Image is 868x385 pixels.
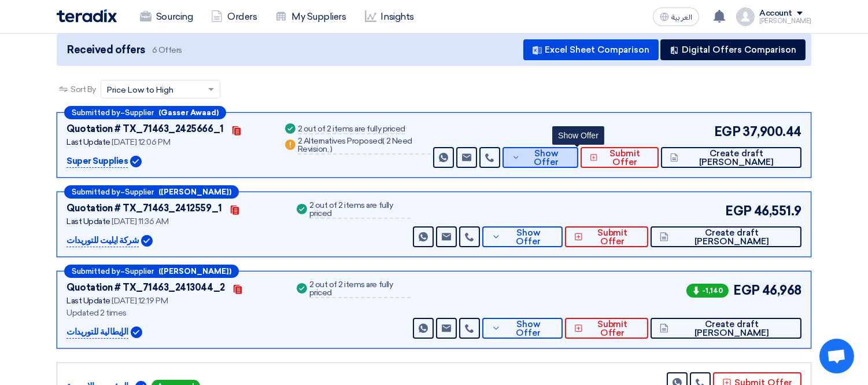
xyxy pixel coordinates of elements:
span: Last Update [67,137,110,147]
div: – [64,265,239,278]
img: Verified Account [141,235,153,247]
span: Submitted by [72,109,120,116]
div: – [64,185,239,199]
span: Submitted by [72,188,120,196]
div: 2 out of 2 items are fully priced [309,201,411,219]
span: Price Low to High [107,84,173,96]
span: [DATE] 11:36 AM [112,217,168,226]
div: 2 Alternatives Proposed [298,137,431,155]
a: Sourcing [131,4,202,30]
div: 2 out of 2 items are fully priced [309,281,411,298]
a: Orders [202,4,266,30]
div: – [64,106,226,119]
span: Submit Offer [586,229,639,246]
button: العربية [653,8,699,26]
span: Supplier [125,267,154,275]
a: Insights [356,4,423,30]
p: شركة ايليت للتوريدات [67,234,139,248]
b: ([PERSON_NAME]) [158,267,231,275]
div: 2 out of 2 items are fully priced [298,125,405,134]
img: Verified Account [130,156,142,167]
span: [DATE] 12:19 PM [112,296,168,306]
div: Quotation # TX_71463_2412559_1 [67,201,222,215]
img: profile_test.png [736,8,755,26]
button: Create draft [PERSON_NAME] [661,147,801,168]
span: Create draft [PERSON_NAME] [671,229,792,246]
span: -1,140 [686,284,729,298]
p: Super Supplies [67,155,128,168]
button: Show Offer [482,226,563,247]
span: 37,900.44 [743,122,801,141]
div: Quotation # TX_71463_2413044_2 [67,281,225,295]
b: ([PERSON_NAME]) [158,188,231,196]
span: EGP [714,122,741,141]
button: Submit Offer [565,318,648,339]
span: Supplier [125,109,154,116]
span: Last Update [67,296,110,306]
div: Quotation # TX_71463_2425666_1 [67,122,224,136]
div: [PERSON_NAME] [759,18,811,24]
span: 2 Need Revision, [298,136,412,154]
span: Sort By [71,83,96,96]
span: ( [383,136,385,146]
button: Submit Offer [565,226,648,247]
span: 46,551.9 [754,201,801,221]
span: EGP [733,281,760,300]
span: Supplier [125,188,154,196]
button: Excel Sheet Comparison [523,39,659,60]
button: Show Offer [482,318,563,339]
div: Open chat [819,339,854,373]
span: 6 Offers [152,45,182,56]
p: الإيطالية للتوريدات [67,325,128,339]
span: Last Update [67,217,110,226]
span: Show Offer [504,229,554,246]
span: Submit Offer [601,149,650,167]
b: (Gasser Awaad) [158,109,219,116]
span: Create draft [PERSON_NAME] [681,149,792,167]
div: Account [759,9,792,19]
button: Create draft [PERSON_NAME] [651,318,801,339]
span: Create draft [PERSON_NAME] [671,320,792,338]
button: Submit Offer [581,147,659,168]
span: Show Offer [504,320,554,338]
button: Digital Offers Comparison [660,39,806,60]
img: Verified Account [131,327,142,338]
span: العربية [671,13,692,21]
img: Teradix logo [57,9,117,23]
span: 46,968 [762,281,801,300]
span: Submitted by [72,267,120,275]
a: My Suppliers [266,4,355,30]
div: Updated 2 times [67,307,280,319]
span: ) [330,144,333,154]
button: Show Offer [503,147,578,168]
span: EGP [725,201,752,221]
span: Submit Offer [586,320,639,338]
div: Show Offer [552,126,604,145]
span: Show Offer [523,149,569,167]
span: Received offers [67,42,145,58]
span: [DATE] 12:06 PM [112,137,170,147]
button: Create draft [PERSON_NAME] [651,226,801,247]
